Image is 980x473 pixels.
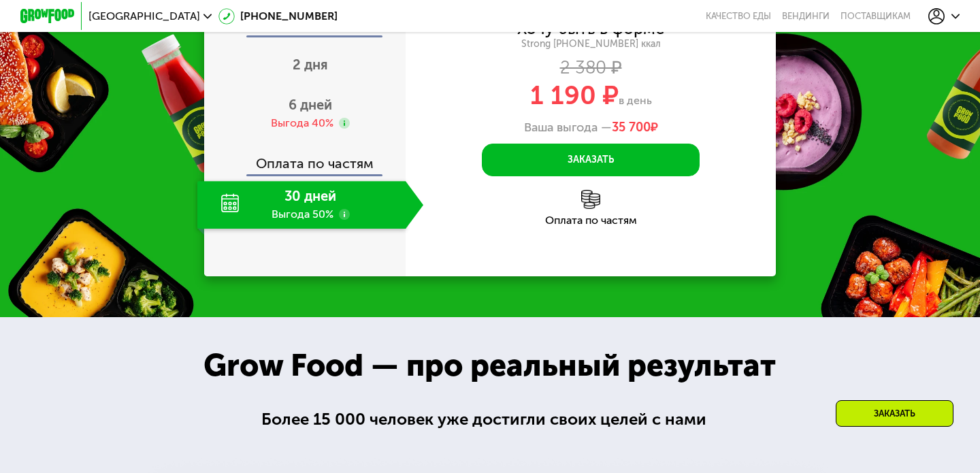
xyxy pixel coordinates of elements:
span: [GEOGRAPHIC_DATA] [88,11,200,22]
a: Вендинги [782,11,830,22]
a: [PHONE_NUMBER] [218,8,338,25]
a: Качество еды [706,11,771,22]
div: поставщикам [840,11,911,22]
div: Оплата сразу [206,18,406,35]
span: 6 дней [289,97,332,113]
div: Оплата по частям [406,215,776,226]
div: Хочу быть в форме [517,21,664,36]
div: Более 15 000 человек уже достигли своих целей с нами [261,406,719,431]
span: 1 190 ₽ [530,80,619,111]
div: Выгода 40% [271,116,333,131]
span: 35 700 [612,120,651,135]
div: Заказать [836,400,953,427]
div: 2 380 ₽ [406,61,776,76]
div: Grow Food — про реальный результат [181,342,798,389]
img: l6xcnZfty9opOoJh.png [581,190,600,209]
span: в день [619,94,652,107]
div: Оплата по частям [206,143,406,174]
span: 2 дня [293,56,328,73]
div: Ваша выгода — [406,120,776,135]
span: ₽ [612,120,658,135]
button: Заказать [482,144,700,176]
div: Strong [PHONE_NUMBER] ккал [406,38,776,50]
